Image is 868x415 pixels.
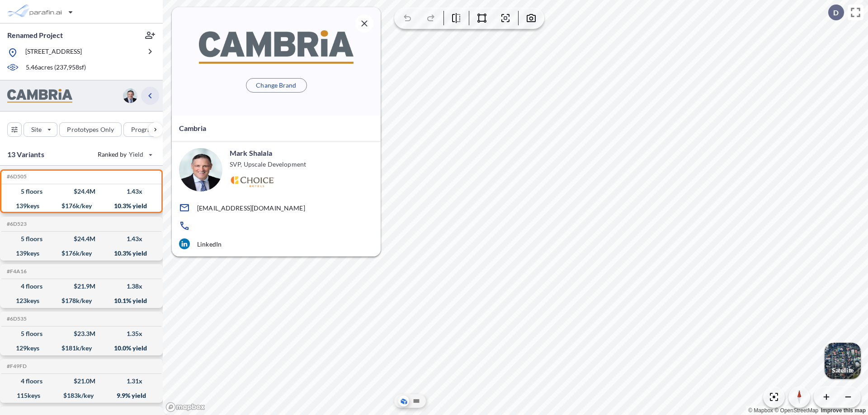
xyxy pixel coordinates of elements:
[825,343,861,379] button: Switcher ImageSatellite
[165,402,205,412] a: Mapbox homepage
[90,147,158,162] button: Ranked by Yield
[26,63,86,73] p: 5.46 acres ( 237,958 sf)
[7,89,72,103] img: BrandImage
[31,125,42,134] p: Site
[7,30,63,40] p: Renamed Project
[411,396,422,406] button: Site Plan
[774,407,818,414] a: OpenStreetMap
[24,122,57,137] button: Site
[179,238,373,249] a: LinkedIn
[179,123,206,134] p: Cambria
[197,204,305,212] p: [EMAIL_ADDRESS][DOMAIN_NAME]
[129,150,144,159] span: Yield
[179,148,222,191] img: user logo
[230,176,274,187] img: Logo
[25,47,82,58] p: [STREET_ADDRESS]
[7,149,44,160] p: 13 Variants
[256,81,296,90] p: Change Brand
[59,122,122,137] button: Prototypes Only
[5,173,27,180] h5: Click to copy the code
[197,240,222,248] p: LinkedIn
[5,221,27,227] h5: Click to copy the code
[832,367,854,374] p: Satellite
[131,125,156,134] p: Program
[123,122,172,137] button: Program
[5,363,27,369] h5: Click to copy the code
[748,407,773,414] a: Mapbox
[230,160,306,169] p: SVP, Upscale Development
[5,316,27,322] h5: Click to copy the code
[5,268,27,275] h5: Click to copy the code
[67,125,114,134] p: Prototypes Only
[821,407,866,414] a: Improve this map
[179,202,373,213] a: [EMAIL_ADDRESS][DOMAIN_NAME]
[825,343,861,379] img: Switcher Image
[123,89,137,103] img: user logo
[199,30,354,63] img: BrandImage
[230,148,272,158] p: Mark Shalala
[398,396,409,406] button: Aerial View
[833,9,839,17] p: D
[246,78,307,93] button: Change Brand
